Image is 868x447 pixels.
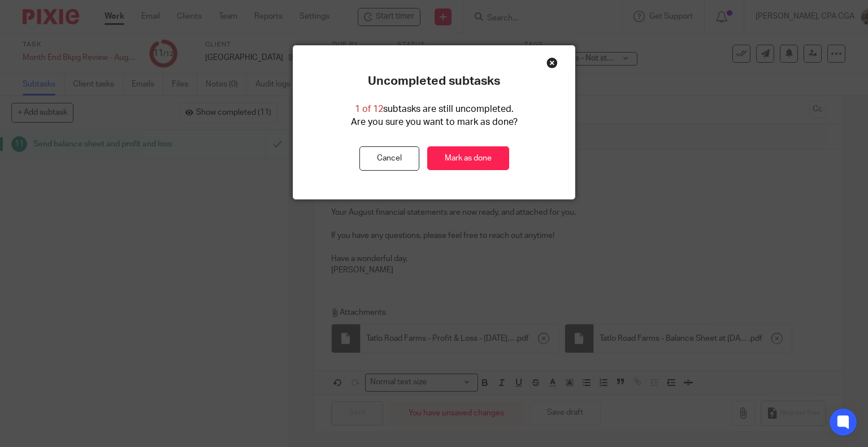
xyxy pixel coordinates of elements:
[355,105,383,114] span: 1 of 12
[359,146,419,171] button: Cancel
[546,57,558,68] div: Close this dialog window
[427,146,509,171] a: Mark as done
[351,116,518,129] p: Are you sure you want to mark as done?
[355,103,514,116] p: subtasks are still uncompleted.
[368,74,500,89] p: Uncompleted subtasks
